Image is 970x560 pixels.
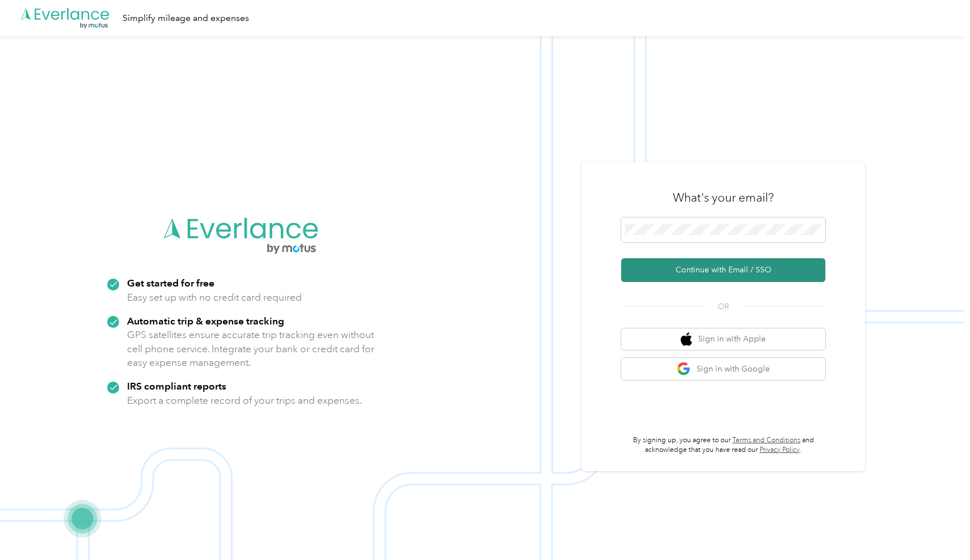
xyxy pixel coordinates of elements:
div: Simplify mileage and expenses [123,11,249,25]
a: Terms and Conditions [732,436,800,444]
button: apple logoSign in with Apple [621,328,825,350]
button: google logoSign in with Google [621,358,825,380]
span: OR [703,301,743,313]
p: Export a complete record of your trips and expenses. [127,394,362,408]
strong: IRS compliant reports [127,380,226,392]
p: By signing up, you agree to our and acknowledge that you have read our . [621,435,825,455]
button: Continue with Email / SSO [621,258,825,282]
p: GPS satellites ensure accurate trip tracking even without cell phone service. Integrate your bank... [127,328,375,370]
h3: What's your email? [673,190,774,206]
p: Easy set up with no credit card required [127,290,302,305]
strong: Automatic trip & expense tracking [127,315,284,327]
img: google logo [677,362,691,376]
img: apple logo [681,332,692,347]
a: Privacy Policy [760,446,800,454]
strong: Get started for free [127,277,214,289]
